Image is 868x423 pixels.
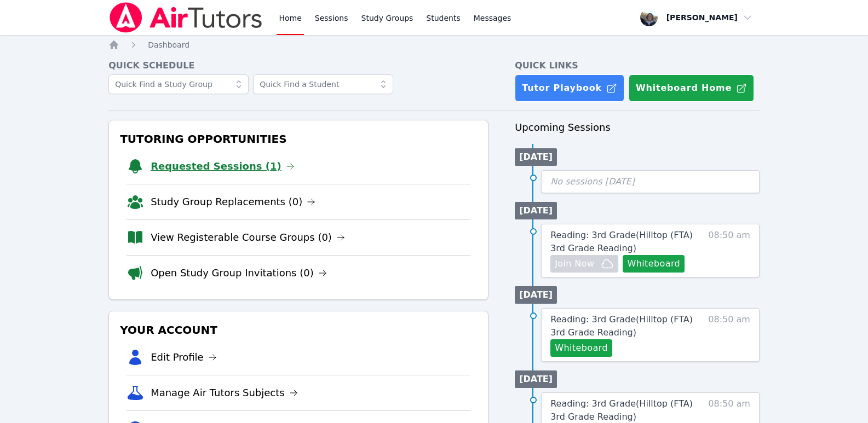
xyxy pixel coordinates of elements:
[550,230,693,253] span: Reading: 3rd Grade ( Hilltop (FTA) 3rd Grade Reading )
[108,39,760,50] nav: Breadcrumb
[550,314,693,338] span: Reading: 3rd Grade ( Hilltop (FTA) 3rd Grade Reading )
[108,59,488,72] h4: Quick Schedule
[550,398,693,422] span: Reading: 3rd Grade ( Hilltop (FTA) 3rd Grade Reading )
[708,313,750,357] span: 08:50 am
[515,370,557,388] li: [DATE]
[151,230,345,245] a: View Registerable Course Groups (0)
[151,194,315,210] a: Study Group Replacements (0)
[253,74,393,94] input: Quick Find a Student
[550,176,635,187] span: No sessions [DATE]
[515,59,760,72] h4: Quick Links
[550,229,700,255] a: Reading: 3rd Grade(Hilltop (FTA) 3rd Grade Reading)
[515,74,624,102] a: Tutor Playbook
[108,74,249,94] input: Quick Find a Study Group
[515,148,557,166] li: [DATE]
[629,74,754,102] button: Whiteboard Home
[151,159,295,174] a: Requested Sessions (1)
[550,313,700,339] a: Reading: 3rd Grade(Hilltop (FTA) 3rd Grade Reading)
[151,350,217,365] a: Edit Profile
[118,129,479,149] h3: Tutoring Opportunities
[515,286,557,304] li: [DATE]
[474,13,511,24] span: Messages
[151,385,298,401] a: Manage Air Tutors Subjects
[515,120,760,135] h3: Upcoming Sessions
[550,339,612,357] button: Whiteboard
[148,39,189,50] a: Dashboard
[108,2,263,33] img: Air Tutors
[515,202,557,219] li: [DATE]
[623,255,685,273] button: Whiteboard
[550,255,618,273] button: Join Now
[118,320,479,340] h3: Your Account
[708,229,750,273] span: 08:50 am
[151,265,327,281] a: Open Study Group Invitations (0)
[555,257,594,270] span: Join Now
[148,40,189,49] span: Dashboard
